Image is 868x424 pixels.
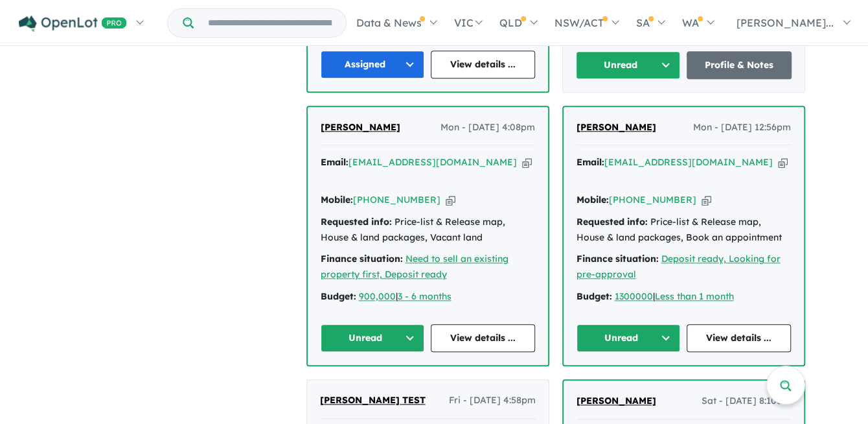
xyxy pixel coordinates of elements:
strong: Finance situation: [321,253,403,265]
a: Deposit ready, Looking for pre-approval [577,253,781,280]
a: Less than 1 month [655,290,734,302]
a: [PHONE_NUMBER] [353,194,440,206]
span: [PERSON_NAME] [577,121,656,133]
span: Fri - [DATE] 4:58pm [449,393,536,408]
button: Copy [702,193,711,207]
span: [PERSON_NAME] [577,395,656,406]
a: [EMAIL_ADDRESS][DOMAIN_NAME] [348,156,517,168]
strong: Email: [321,156,348,168]
a: [EMAIL_ADDRESS][DOMAIN_NAME] [604,156,773,168]
span: [PERSON_NAME] TEST [320,394,426,406]
div: Price-list & Release map, House & land packages, Vacant land [321,215,535,246]
a: Profile & Notes [687,51,792,79]
strong: Finance situation: [577,253,659,265]
strong: Mobile: [321,194,353,206]
a: [PERSON_NAME] [577,394,656,409]
strong: Mobile: [577,194,609,206]
a: View details ... [687,324,791,352]
a: View details ... [431,324,535,352]
div: | [321,289,535,305]
button: Copy [778,156,788,169]
div: Price-list & Release map, House & land packages, Book an appointment [577,215,791,246]
div: | [577,289,791,305]
button: Unread [576,51,681,79]
a: [PERSON_NAME] [321,120,400,135]
strong: Email: [577,156,604,168]
strong: Requested info: [321,216,392,228]
a: [PERSON_NAME] [577,120,656,135]
span: [PERSON_NAME] [321,121,400,133]
strong: Requested info: [577,216,648,228]
a: 900,000 [359,290,396,302]
a: 1300000 [615,290,653,302]
a: 3 - 6 months [398,290,451,302]
button: Unread [321,324,425,352]
a: [PHONE_NUMBER] [609,194,696,206]
button: Copy [446,193,455,207]
span: Sat - [DATE] 8:10am [702,394,791,409]
span: [PERSON_NAME]... [737,16,834,29]
span: Mon - [DATE] 12:56pm [693,120,791,135]
img: Openlot PRO Logo White [19,16,127,32]
strong: Budget: [577,290,612,302]
strong: Budget: [321,290,356,302]
button: Assigned [321,51,425,78]
a: Need to sell an existing property first, Deposit ready [321,253,508,280]
button: Unread [577,324,681,352]
button: Copy [522,156,532,169]
input: Try estate name, suburb, builder or developer [196,9,343,37]
span: Mon - [DATE] 4:08pm [440,120,535,135]
a: View details ... [431,51,535,78]
a: [PERSON_NAME] TEST [320,393,426,408]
